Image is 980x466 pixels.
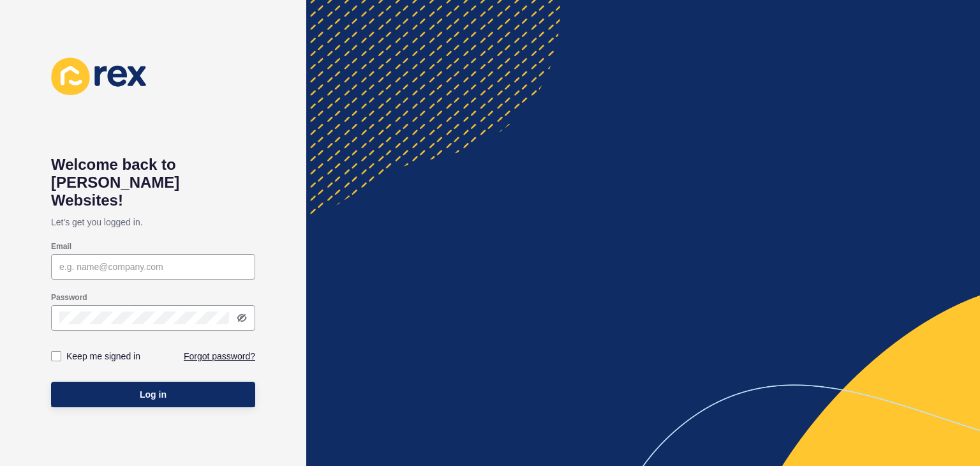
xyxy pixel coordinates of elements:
[51,209,255,235] p: Let's get you logged in.
[184,350,255,363] a: Forgot password?
[51,241,71,252] label: Email
[51,156,255,209] h1: Welcome back to [PERSON_NAME] Websites!
[51,382,255,407] button: Log in
[51,292,87,303] label: Password
[140,388,167,401] span: Log in
[66,350,140,363] label: Keep me signed in
[59,260,247,273] input: e.g. name@company.com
